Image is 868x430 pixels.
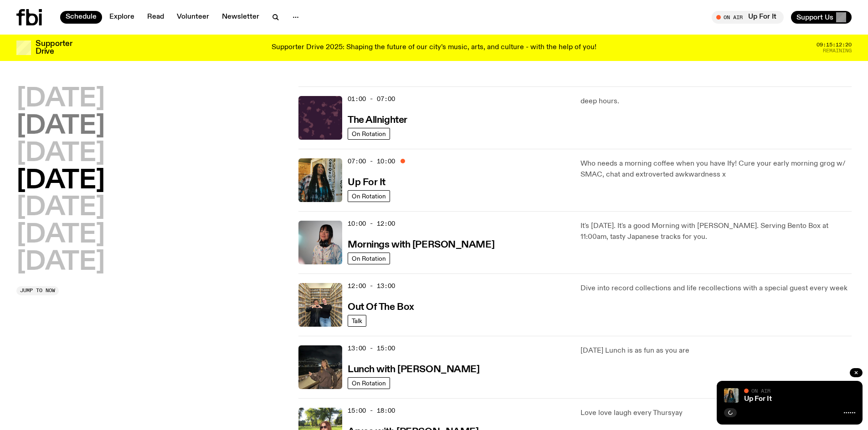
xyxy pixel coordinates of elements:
[298,283,342,327] img: Matt and Kate stand in the music library and make a heart shape with one hand each.
[791,11,852,24] button: Support Us
[20,288,55,293] span: Jump to now
[724,388,739,403] img: Ify - a Brown Skin girl with black braided twists, looking up to the side with her tongue stickin...
[348,114,407,125] a: The Allnighter
[348,253,390,264] a: On Rotation
[348,190,390,202] a: On Rotation
[348,219,395,228] span: 10:00 - 12:00
[352,255,386,262] span: On Rotation
[751,388,770,394] span: On Air
[823,48,852,53] span: Remaining
[348,301,414,312] a: Out Of The Box
[348,157,395,166] span: 07:00 - 10:00
[171,11,215,24] a: Volunteer
[348,303,414,312] h3: Out Of The Box
[348,377,390,389] a: On Rotation
[352,192,386,199] span: On Rotation
[36,40,72,56] h3: Supporter Drive
[712,11,784,24] button: On AirUp For It
[580,96,852,107] p: deep hours.
[16,86,105,112] button: [DATE]
[16,286,59,295] button: Jump to now
[348,406,395,415] span: 15:00 - 18:00
[580,345,852,356] p: [DATE] Lunch is as fun as you are
[298,345,342,389] img: Izzy Page stands above looking down at Opera Bar. She poses in front of the Harbour Bridge in the...
[16,195,105,221] button: [DATE]
[348,116,407,125] h3: The Allnighter
[348,178,385,187] h3: Up For It
[580,221,852,243] p: It's [DATE]. It's a good Morning with [PERSON_NAME]. Serving Bento Box at 11:00am, tasty Japanese...
[348,240,494,250] h3: Mornings with [PERSON_NAME]
[348,176,385,187] a: Up For It
[348,238,494,250] a: Mornings with [PERSON_NAME]
[16,168,105,194] button: [DATE]
[16,141,105,167] button: [DATE]
[348,363,479,374] a: Lunch with [PERSON_NAME]
[272,44,596,52] p: Supporter Drive 2025: Shaping the future of our city’s music, arts, and culture - with the help o...
[744,395,772,403] a: Up For It
[60,11,102,24] a: Schedule
[348,344,395,353] span: 13:00 - 15:00
[352,130,386,137] span: On Rotation
[16,223,105,248] button: [DATE]
[580,158,852,180] p: Who needs a morning coffee when you have Ify! Cure your early morning grog w/ SMAC, chat and extr...
[16,250,105,275] button: [DATE]
[216,11,265,24] a: Newsletter
[580,283,852,294] p: Dive into record collections and life recollections with a special guest every week
[348,365,479,374] h3: Lunch with [PERSON_NAME]
[104,11,140,24] a: Explore
[348,315,366,327] a: Talk
[352,317,362,324] span: Talk
[16,114,105,139] button: [DATE]
[142,11,169,24] a: Read
[348,95,395,103] span: 01:00 - 07:00
[580,408,852,419] p: Love love laugh every Thursyay
[348,128,390,140] a: On Rotation
[298,221,342,264] img: Kana Frazer is smiling at the camera with her head tilted slightly to her left. She wears big bla...
[298,158,342,202] img: Ify - a Brown Skin girl with black braided twists, looking up to the side with her tongue stickin...
[348,282,395,290] span: 12:00 - 13:00
[817,42,852,47] span: 09:15:12:20
[796,13,833,21] span: Support Us
[352,379,386,386] span: On Rotation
